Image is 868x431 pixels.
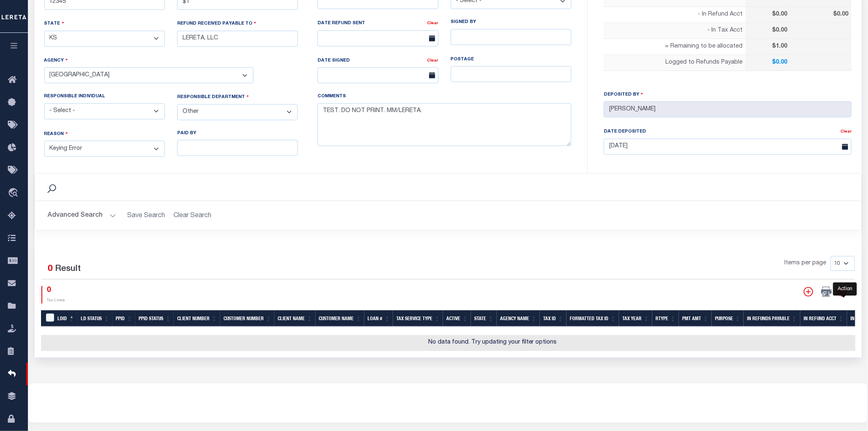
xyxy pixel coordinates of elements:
[112,310,135,327] th: PPID: activate to sort column ascending
[44,93,105,100] label: RESPONSIBLE INDIVIDUAL
[540,310,566,327] th: Tax ID: activate to sort column ascending
[47,286,65,295] h4: 0
[274,310,315,327] th: Client Name: activate to sort column ascending
[174,310,220,327] th: Client Number: activate to sort column ascending
[652,310,679,327] th: RType: activate to sort column ascending
[749,42,788,51] p: $1.00
[604,128,646,135] label: Date Deposited
[48,265,53,273] span: 0
[177,93,249,101] label: RESPONSIBLE DEPARTMENT
[744,310,800,327] th: In Refunds Payable: activate to sort column ascending
[318,93,346,100] label: COMMENTS
[604,139,852,155] input: Enter Date
[749,10,788,19] p: $0.00
[749,58,788,67] p: $0.00
[135,310,174,327] th: PPID Status: activate to sort column ascending
[794,10,849,19] p: $0.00
[800,310,847,327] th: In Refund Acct: activate to sort column ascending
[177,20,256,28] label: REFUND RECEIVED PAYABLE TO
[44,57,68,64] label: AGENCY
[607,26,742,35] p: - In Tax Acct
[427,59,439,63] a: Clear
[8,188,21,199] i: travel_explore
[44,20,64,28] label: STATE
[785,259,827,268] span: Items per page
[604,91,643,99] label: Deposited By
[54,310,78,327] th: LDID: activate to sort column descending
[177,130,196,137] label: PAID BY
[566,310,619,327] th: Formatted Tax ID: activate to sort column ascending
[55,263,81,276] label: Result
[712,310,744,327] th: Purpose: activate to sort column ascending
[451,19,476,26] label: SIGNED BY
[41,310,55,327] th: LDBatchId
[318,57,350,64] label: DATE SIGNED
[471,310,497,327] th: State: activate to sort column ascending
[393,310,443,327] th: Tax Service Type: activate to sort column ascending
[833,283,857,296] div: Action
[607,58,742,67] p: Logged to Refunds Payable
[841,130,852,134] a: Clear
[619,310,652,327] th: Tax Year: activate to sort column ascending
[607,42,742,51] p: = Remaining to be allocated
[78,310,112,327] th: LD STATUS: activate to sort column ascending
[427,21,439,25] a: Clear
[364,310,393,327] th: Loan #: activate to sort column ascending
[443,310,471,327] th: Active: activate to sort column ascending
[679,310,712,327] th: Pmt Amt: activate to sort column ascending
[44,130,68,138] label: REASON
[451,56,474,63] label: POSTAGE
[607,10,742,19] p: - In Refund Acct
[220,310,274,327] th: Customer Number: activate to sort column ascending
[497,310,540,327] th: Agency Name: activate to sort column ascending
[318,20,365,27] label: DATE REFUND SENT
[315,310,364,327] th: Customer Name: activate to sort column ascending
[749,26,788,35] p: $0.00
[48,208,116,224] button: Advanced Search
[47,298,65,304] p: Tax Lines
